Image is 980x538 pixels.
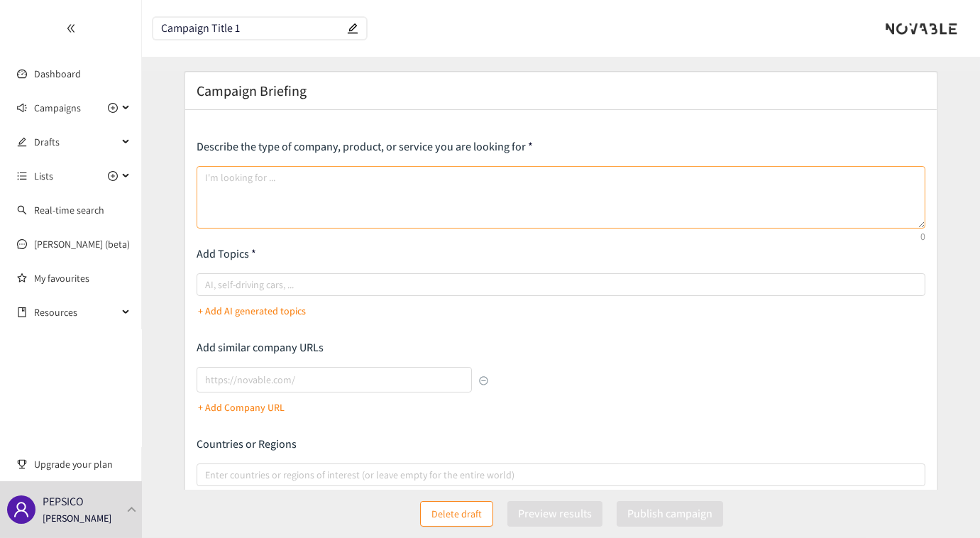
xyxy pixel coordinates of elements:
span: Delete draft [431,506,482,522]
input: lookalikes url [197,367,472,392]
span: plus-circle [108,171,118,181]
p: [PERSON_NAME] [43,510,111,526]
span: sound [17,103,27,113]
p: Countries or Regions [197,437,925,452]
span: Campaigns [34,94,81,122]
p: Add Topics [197,246,925,262]
input: AI, self-driving cars, ... [205,276,208,293]
button: + Add Company URL [198,396,285,419]
span: double-left [66,23,76,33]
p: Add similar company URLs [197,340,488,356]
span: user [13,501,30,518]
iframe: Chat Widget [909,470,980,538]
h2: Campaign Briefing [197,81,307,101]
p: Describe the type of company, product, or service you are looking for [197,139,925,155]
span: Resources [34,298,118,326]
a: Dashboard [34,67,81,80]
span: edit [17,137,27,147]
span: trophy [17,459,27,469]
span: Upgrade your plan [34,450,131,478]
span: unordered-list [17,171,27,181]
div: Campaign Briefing [197,81,925,101]
p: + Add Company URL [198,400,285,415]
span: Drafts [34,128,118,156]
span: plus-circle [108,103,118,113]
p: PEPSICO [43,493,84,510]
span: edit [347,23,358,34]
button: Delete draft [420,501,493,527]
span: Lists [34,162,53,190]
a: My favourites [34,264,131,292]
span: book [17,307,27,317]
a: [PERSON_NAME] (beta) [34,238,130,251]
a: Real-time search [34,204,104,216]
